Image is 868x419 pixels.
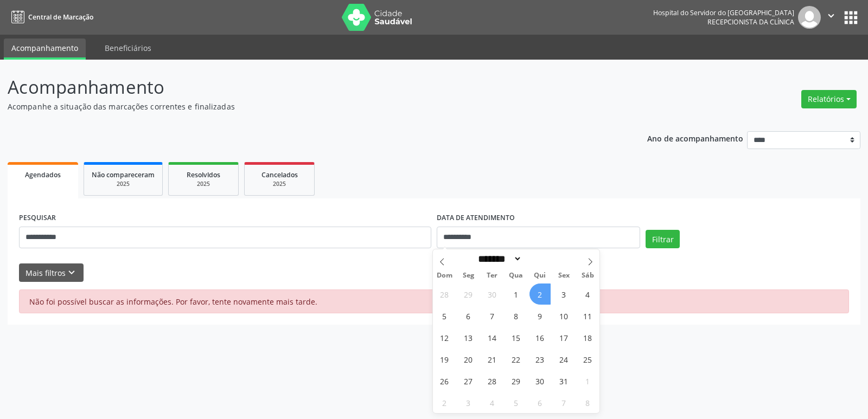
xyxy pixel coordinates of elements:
span: Outubro 4, 2025 [577,283,598,305]
a: Central de Marcação [8,8,93,26]
span: Outubro 11, 2025 [577,305,598,326]
span: Novembro 2, 2025 [434,392,455,413]
span: Sáb [576,272,599,279]
span: Outubro 14, 2025 [482,327,503,348]
select: Month [475,253,522,265]
div: 2025 [252,180,307,188]
span: Outubro 6, 2025 [458,305,479,326]
button: Mais filtroskeyboard_arrow_down [19,263,84,282]
a: Beneficiários [97,38,159,57]
span: Outubro 31, 2025 [553,370,575,391]
label: PESQUISAR [19,210,56,227]
span: Outubro 24, 2025 [553,349,575,370]
span: Novembro 5, 2025 [506,392,527,413]
button: apps [841,8,860,27]
span: Agendados [25,170,61,179]
div: Hospital do Servidor do [GEOGRAPHIC_DATA] [653,8,794,17]
span: Setembro 28, 2025 [434,283,455,305]
span: Outubro 1, 2025 [506,283,527,305]
span: Qua [504,272,528,279]
span: Outubro 3, 2025 [553,283,575,305]
p: Ano de acompanhamento [647,131,743,145]
span: Outubro 17, 2025 [553,327,575,348]
span: Outubro 2, 2025 [529,283,551,305]
span: Outubro 7, 2025 [482,305,503,326]
span: Outubro 22, 2025 [506,349,527,370]
span: Outubro 30, 2025 [529,370,551,391]
a: Acompanhamento [4,38,86,60]
span: Outubro 10, 2025 [553,305,575,326]
span: Setembro 30, 2025 [482,283,503,305]
img: img [798,6,821,29]
span: Novembro 3, 2025 [458,392,479,413]
div: 2025 [176,180,231,188]
input: Year [522,253,558,265]
span: Novembro 1, 2025 [577,370,598,391]
span: Outubro 18, 2025 [577,327,598,348]
span: Outubro 29, 2025 [506,370,527,391]
span: Outubro 5, 2025 [434,305,455,326]
span: Outubro 25, 2025 [577,349,598,370]
div: Não foi possível buscar as informações. Por favor, tente novamente mais tarde. [19,289,849,313]
span: Novembro 8, 2025 [577,392,598,413]
span: Outubro 12, 2025 [434,327,455,348]
span: Qui [528,272,552,279]
span: Novembro 6, 2025 [529,392,551,413]
p: Acompanhe a situação das marcações correntes e finalizadas [8,101,604,112]
span: Novembro 7, 2025 [553,392,575,413]
span: Outubro 9, 2025 [529,305,551,326]
span: Resolvidos [187,170,220,179]
span: Setembro 29, 2025 [458,283,479,305]
i:  [825,10,837,22]
span: Outubro 23, 2025 [529,349,551,370]
label: DATA DE ATENDIMENTO [437,210,515,227]
button: Filtrar [646,230,680,248]
span: Outubro 13, 2025 [458,327,479,348]
span: Outubro 20, 2025 [458,349,479,370]
div: 2025 [92,180,155,188]
span: Outubro 21, 2025 [482,349,503,370]
span: Sex [552,272,576,279]
span: Outubro 15, 2025 [506,327,527,348]
button: Relatórios [801,90,857,108]
span: Ter [480,272,504,279]
span: Não compareceram [92,170,155,179]
span: Dom [433,272,457,279]
span: Central de Marcação [28,12,93,22]
span: Outubro 19, 2025 [434,349,455,370]
span: Outubro 28, 2025 [482,370,503,391]
p: Acompanhamento [8,74,604,101]
button:  [821,6,841,29]
span: Outubro 27, 2025 [458,370,479,391]
span: Outubro 26, 2025 [434,370,455,391]
span: Cancelados [261,170,298,179]
span: Novembro 4, 2025 [482,392,503,413]
span: Outubro 8, 2025 [506,305,527,326]
span: Seg [456,272,480,279]
span: Outubro 16, 2025 [529,327,551,348]
span: Recepcionista da clínica [707,17,794,27]
i: keyboard_arrow_down [66,267,78,279]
